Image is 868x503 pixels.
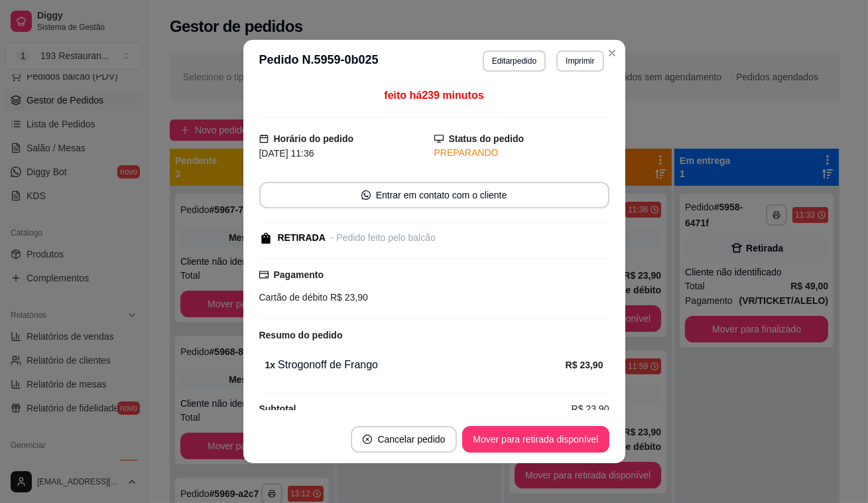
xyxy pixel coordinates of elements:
[259,403,296,414] strong: Subtotal
[259,50,379,72] h3: Pedido N. 5959-0b025
[328,292,368,303] span: R$ 23,90
[265,360,276,370] strong: 1 x
[566,360,603,370] strong: R$ 23,90
[462,426,609,453] button: Mover para retirada disponível
[259,148,314,159] span: [DATE] 11:36
[351,426,457,453] button: close-circleCancelar pedido
[259,292,328,303] span: Cartão de débito
[434,134,444,143] span: desktop
[572,401,609,416] span: R$ 23,90
[434,146,609,160] div: PREPARANDO
[384,90,483,101] span: feito há 239 minutos
[483,50,546,72] button: Editarpedido
[361,190,371,200] span: whats-app
[556,50,603,72] button: Imprimir
[259,270,269,279] span: credit-card
[274,269,324,280] strong: Pagamento
[259,182,609,208] button: whats-appEntrar em contato com o cliente
[449,133,525,144] strong: Status do pedido
[259,134,269,143] span: calendar
[278,231,326,245] div: RETIRADA
[274,133,354,144] strong: Horário do pedido
[265,357,566,373] div: Strogonoff de Frango
[363,435,372,444] span: close-circle
[259,330,343,340] strong: Resumo do pedido
[601,42,623,64] button: Close
[331,231,436,245] div: - Pedido feito pelo balcão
